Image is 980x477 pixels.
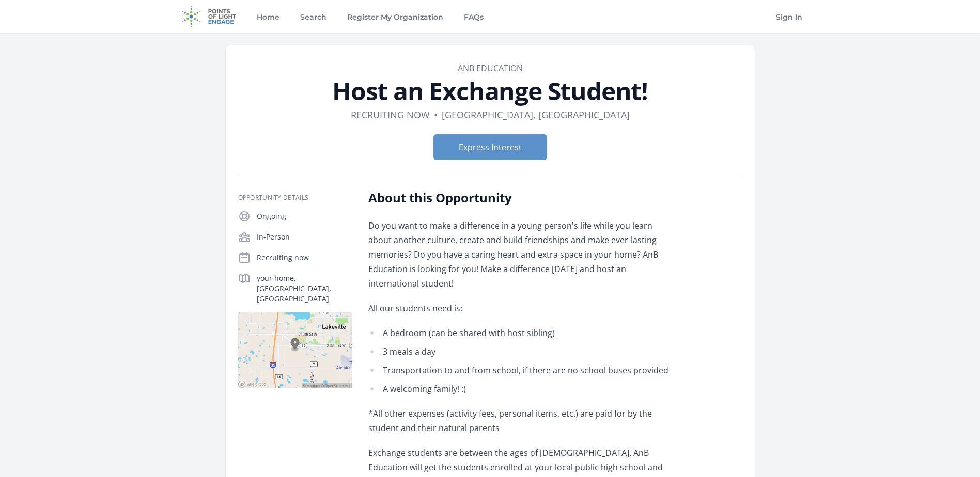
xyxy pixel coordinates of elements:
[368,326,671,340] li: A bedroom (can be shared with host sibling)
[257,252,352,263] p: Recruiting now
[257,273,352,304] p: your home, [GEOGRAPHIC_DATA], [GEOGRAPHIC_DATA]
[238,312,352,388] img: Map
[442,107,630,122] dd: [GEOGRAPHIC_DATA], [GEOGRAPHIC_DATA]
[368,363,671,377] li: Transportation to and from school, if there are no school buses provided
[368,381,671,396] li: A welcoming family! :)
[238,78,742,103] h1: Host an Exchange Student!
[434,107,438,122] div: •
[351,107,430,122] dd: Recruiting now
[368,218,671,291] p: Do you want to make a difference in a young person's life while you learn about another culture, ...
[368,344,671,359] li: 3 meals a day
[368,189,671,206] h2: About this Opportunity
[238,194,352,202] h3: Opportunity Details
[257,232,352,242] p: In-Person
[368,301,671,315] p: All our students need is:
[257,211,352,221] p: Ongoing
[458,62,523,74] a: AnB Education
[433,134,547,160] button: Express Interest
